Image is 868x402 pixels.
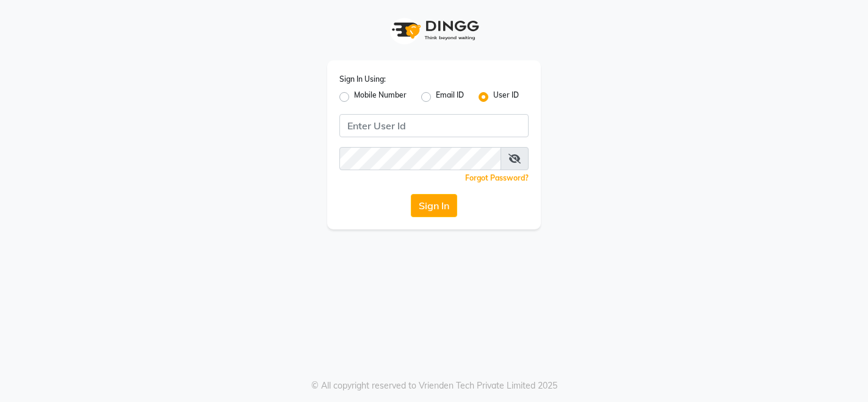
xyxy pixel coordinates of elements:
[339,74,386,85] label: Sign In Using:
[465,173,529,182] a: Forgot Password?
[493,90,519,104] label: User ID
[411,194,457,217] button: Sign In
[436,90,464,104] label: Email ID
[385,12,483,48] img: logo1.svg
[339,114,529,137] input: Username
[354,90,407,104] label: Mobile Number
[339,147,501,170] input: Username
